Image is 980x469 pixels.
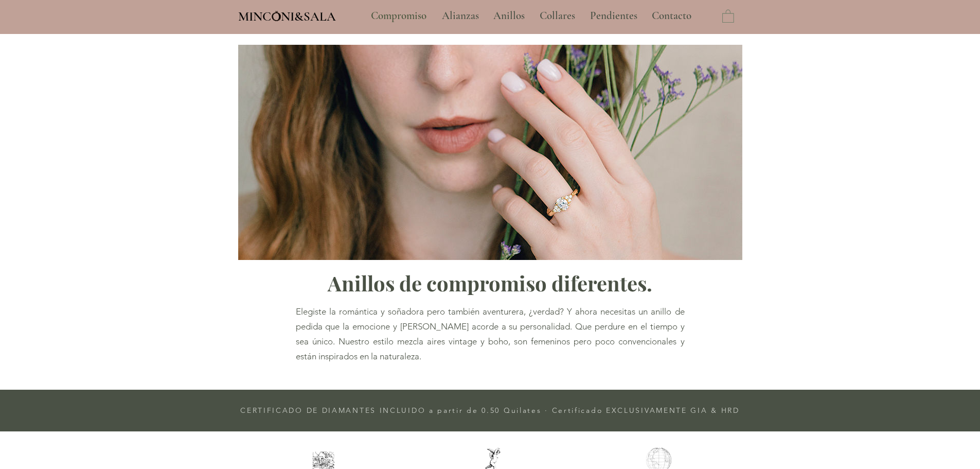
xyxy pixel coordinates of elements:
p: Compromiso [366,3,432,29]
p: Alianzas [437,3,484,29]
a: MINCONI&SALA [238,7,336,24]
p: Pendientes [585,3,643,29]
span: CERTIFICADO DE DIAMANTES INCLUIDO a partir de 0.50 Quilates · Certificado EXCLUSIVAMENTE GIA & HRD [240,406,740,415]
p: Contacto [647,3,697,29]
a: Compromiso [363,3,434,29]
a: Anillos [486,3,532,29]
img: Anillo de compromiso Vintage Minconi Sala [238,45,742,260]
p: Anillos [488,3,530,29]
nav: Sitio [343,3,720,29]
img: Minconi Sala [272,11,281,21]
p: Collares [534,3,580,29]
a: Alianzas [434,3,486,29]
span: MINCONI&SALA [238,9,336,24]
a: Contacto [644,3,700,29]
a: Collares [532,3,582,29]
span: Elegiste la romántica y soñadora pero también aventurera, ¿verdad? Y ahora necesitas un anillo de... [296,306,685,361]
a: Pendientes [582,3,644,29]
span: Anillos de compromiso diferentes. [328,269,652,297]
